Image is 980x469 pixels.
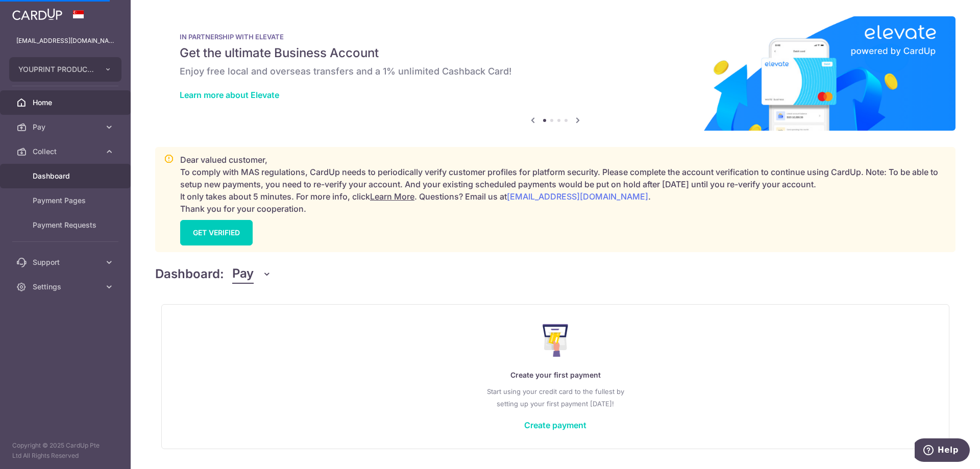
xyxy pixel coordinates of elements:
span: Payment Requests [33,220,100,230]
img: CardUp [12,8,62,20]
span: Collect [33,146,100,157]
p: IN PARTNERSHIP WITH ELEVATE [180,33,931,41]
span: Pay [232,264,254,284]
span: Support [33,257,100,267]
a: Learn more about Elevate [180,90,279,100]
span: Payment Pages [33,195,100,206]
button: Pay [232,264,272,284]
p: Start using your credit card to the fullest by setting up your first payment [DATE]! [182,385,928,410]
iframe: Opens a widget where you can find more information [915,438,970,464]
p: [EMAIL_ADDRESS][DOMAIN_NAME] [16,36,114,46]
p: Create your first payment [182,369,928,381]
a: Create payment [524,420,586,430]
img: Make Payment [543,324,569,357]
a: GET VERIFIED [180,220,253,245]
h4: Dashboard: [155,265,224,283]
p: Dear valued customer, To comply with MAS regulations, CardUp needs to periodically verify custome... [180,154,947,215]
span: Settings [33,282,100,292]
span: Dashboard [33,171,100,181]
a: [EMAIL_ADDRESS][DOMAIN_NAME] [507,191,648,202]
span: Pay [33,122,100,132]
span: Home [33,97,100,108]
h5: Get the ultimate Business Account [180,45,931,61]
a: Learn More [370,191,414,202]
button: YOUPRINT PRODUCTIONS PTE LTD [9,57,121,82]
span: YOUPRINT PRODUCTIONS PTE LTD [18,64,94,75]
img: Renovation banner [155,16,955,131]
h6: Enjoy free local and overseas transfers and a 1% unlimited Cashback Card! [180,65,931,78]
